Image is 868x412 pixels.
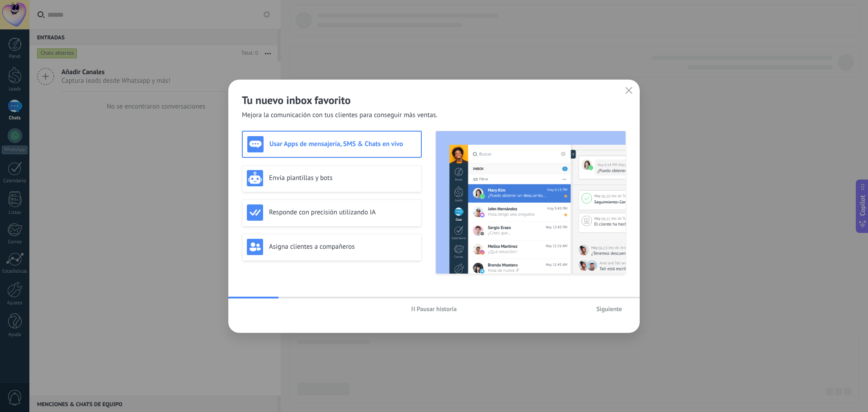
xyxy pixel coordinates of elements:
[269,208,417,217] h3: Responde con precisión utilizando IA
[242,93,626,107] h2: Tu nuevo inbox favorito
[417,306,457,312] span: Pausar historia
[407,302,461,316] button: Pausar historia
[242,111,438,120] span: Mejora la comunicación con tus clientes para conseguir más ventas.
[269,242,417,251] h3: Asigna clientes a compañeros
[269,140,416,148] h3: Usar Apps de mensajería, SMS & Chats en vivo
[269,174,417,182] h3: Envía plantillas y bots
[596,306,622,312] span: Siguiente
[592,302,626,316] button: Siguiente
